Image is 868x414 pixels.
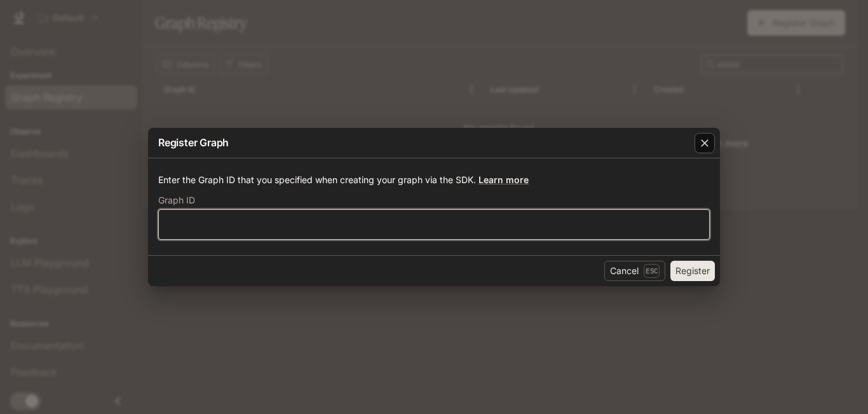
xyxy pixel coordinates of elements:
[158,174,710,186] p: Enter the Graph ID that you specified when creating your graph via the SDK.
[478,174,529,185] a: Learn more
[604,261,665,281] button: CancelEsc
[158,135,229,150] p: Register Graph
[158,196,195,205] p: Graph ID
[670,261,715,281] button: Register
[644,264,660,278] p: Esc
